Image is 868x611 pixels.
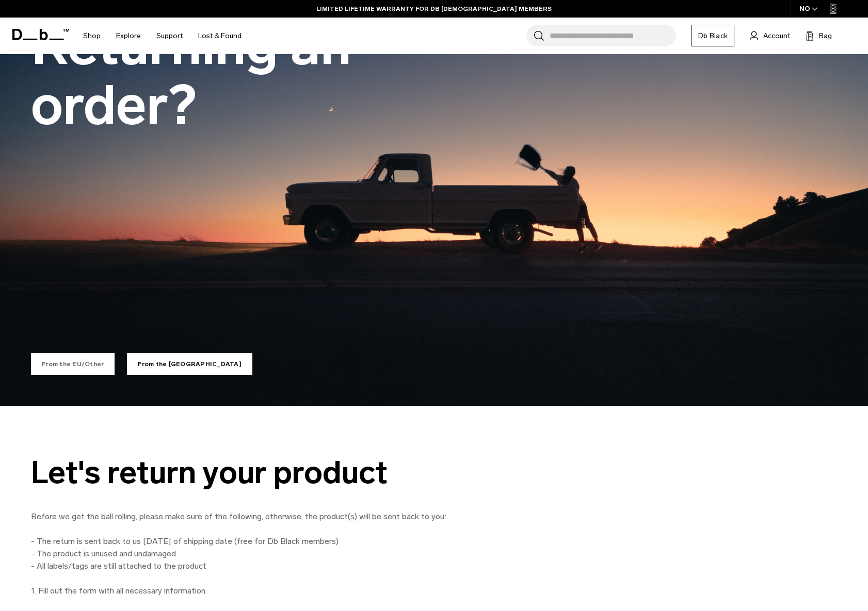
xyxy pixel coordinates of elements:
[316,4,552,13] a: LIMITED LIFETIME WARRANTY FOR DB [DEMOGRAPHIC_DATA] MEMBERS
[806,29,832,42] button: Bag
[750,29,790,42] a: Account
[31,455,495,490] div: Let's return your product
[763,30,790,41] span: Account
[116,18,141,54] a: Explore
[819,30,832,41] span: Bag
[198,18,242,54] a: Lost & Found
[127,353,252,375] a: From the [GEOGRAPHIC_DATA]
[31,16,495,135] h1: Returning an order?
[156,18,183,54] a: Support
[75,18,249,54] nav: Main Navigation
[83,18,101,54] a: Shop
[692,25,734,46] a: Db Black
[31,353,115,375] a: From the EU/Other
